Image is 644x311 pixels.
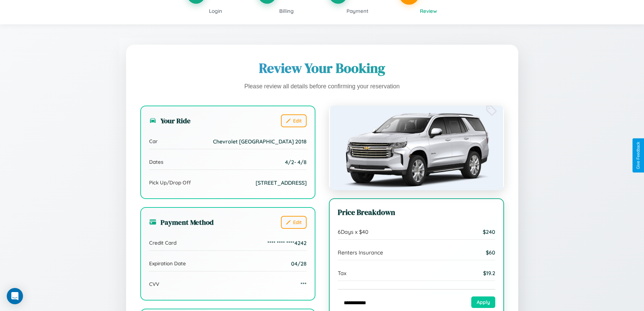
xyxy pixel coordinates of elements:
h1: Review Your Booking [140,59,504,77]
span: Chevrolet [GEOGRAPHIC_DATA] 2018 [213,138,307,145]
div: Give Feedback [636,142,641,169]
span: 4 / 2 - 4 / 8 [285,159,307,165]
button: Apply [471,296,495,308]
span: [STREET_ADDRESS] [256,179,307,186]
span: Car [149,138,158,145]
img: Chevrolet Corsica [329,106,504,190]
button: Edit [281,114,307,127]
span: Dates [149,159,163,165]
span: CVV [149,281,159,287]
span: Credit Card [149,240,176,246]
span: Payment [347,8,368,14]
h3: Price Breakdown [338,207,495,218]
button: Edit [281,216,307,229]
span: Billing [279,8,294,14]
span: Tax [338,270,347,276]
span: 6 Days x $ 40 [338,228,368,235]
div: Open Intercom Messenger [7,288,23,304]
span: $ 60 [486,249,495,256]
span: Expiration Date [149,260,186,267]
span: 04/28 [291,260,307,267]
h3: Payment Method [149,217,214,227]
h3: Your Ride [149,116,191,126]
span: $ 240 [483,228,495,235]
span: $ 19.2 [483,270,495,276]
span: Review [420,8,437,14]
span: Renters Insurance [338,249,383,256]
span: Pick Up/Drop Off [149,179,191,186]
p: Please review all details before confirming your reservation [140,81,504,92]
span: Login [209,8,222,14]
